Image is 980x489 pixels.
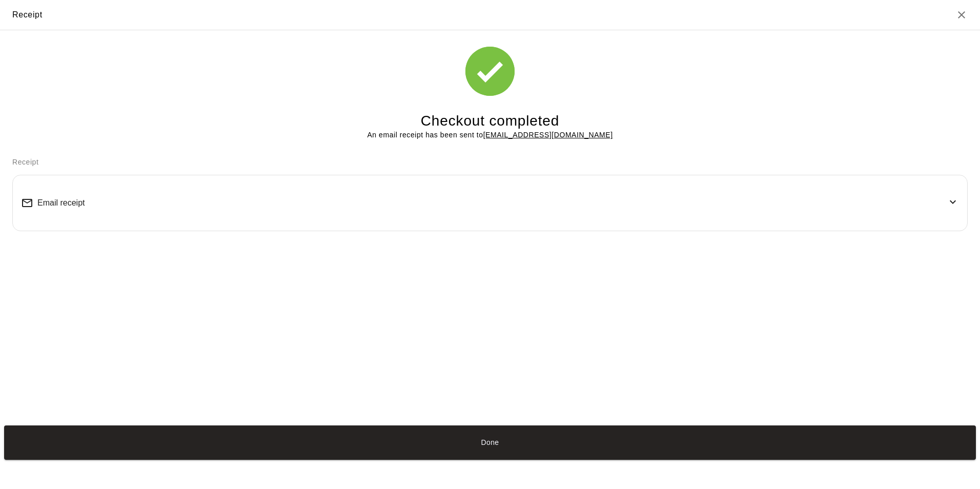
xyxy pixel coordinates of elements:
u: [EMAIL_ADDRESS][DOMAIN_NAME] [483,131,613,139]
p: Receipt [12,157,968,168]
div: Receipt [12,8,43,22]
button: Done [4,425,976,460]
p: An email receipt has been sent to [367,130,612,140]
button: Close [955,9,968,21]
h4: Checkout completed [421,112,559,130]
span: Email receipt [37,198,85,208]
